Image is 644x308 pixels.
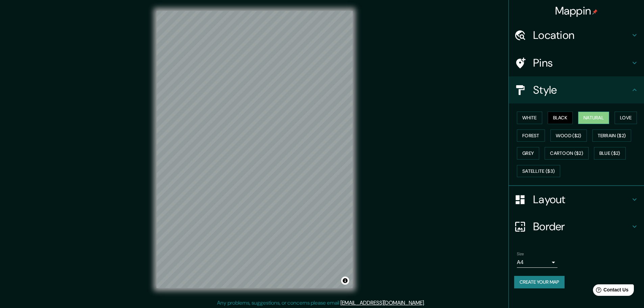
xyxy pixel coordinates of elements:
[533,56,630,70] h4: Pins
[517,147,539,160] button: Grey
[341,277,349,285] button: Toggle attribution
[509,213,644,240] div: Border
[509,49,644,76] div: Pins
[555,4,598,18] h4: Mappin
[533,28,630,42] h4: Location
[548,112,573,124] button: Black
[592,129,631,142] button: Terrain ($2)
[533,193,630,206] h4: Layout
[545,147,589,160] button: Cartoon ($2)
[509,22,644,49] div: Location
[425,299,426,307] div: .
[517,129,545,142] button: Forest
[578,112,609,124] button: Natural
[340,299,424,306] a: [EMAIL_ADDRESS][DOMAIN_NAME]
[517,112,542,124] button: White
[550,129,587,142] button: Wood ($2)
[517,165,560,177] button: Satellite ($3)
[615,112,637,124] button: Love
[157,11,353,288] canvas: Map
[217,299,425,307] p: Any problems, suggestions, or concerns please email .
[517,251,524,257] label: Size
[517,257,557,268] div: A4
[514,276,565,288] button: Create your map
[533,83,630,97] h4: Style
[592,9,598,15] img: pin-icon.png
[426,299,427,307] div: .
[533,220,630,233] h4: Border
[584,282,637,301] iframe: Help widget launcher
[509,186,644,213] div: Layout
[509,76,644,103] div: Style
[594,147,626,160] button: Blue ($2)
